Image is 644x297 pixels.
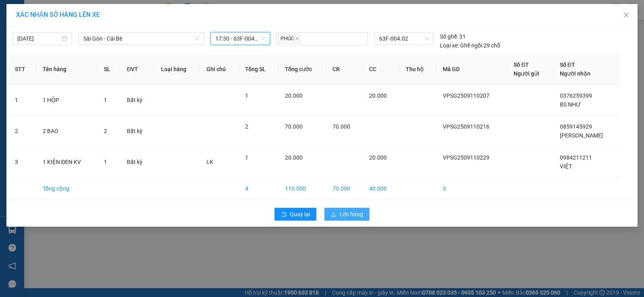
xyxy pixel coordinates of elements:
[340,210,363,219] span: Lên hàng
[275,208,316,221] button: rollbackQuay lại
[324,208,369,221] button: uploadLên hàng
[514,61,529,68] span: Số ĐT
[436,54,508,85] th: Mã GD
[279,54,326,85] th: Tổng cước
[120,85,155,116] td: Bất kỳ
[615,4,638,27] button: Close
[331,211,336,218] span: upload
[285,92,303,99] span: 20.000
[8,85,36,116] td: 1
[560,154,592,161] span: 0984211211
[290,210,310,219] span: Quay lại
[560,61,575,68] span: Số ĐT
[36,85,97,116] td: 1 HỘP
[239,178,279,200] td: 4
[195,36,200,41] span: down
[239,54,279,85] th: Tổng SL
[560,123,592,130] span: 0859145929
[560,70,590,77] span: Người nhận
[436,178,508,200] td: 3
[326,54,363,85] th: CR
[8,54,36,85] th: STT
[104,128,107,134] span: 2
[560,163,572,170] span: VIỆT
[369,92,387,99] span: 20.000
[104,159,107,165] span: 1
[560,92,592,99] span: 0376259399
[278,34,300,43] span: PHÚC
[120,54,155,85] th: ĐVT
[440,41,459,50] span: Loại xe:
[440,32,466,41] div: 31
[443,92,489,99] span: VPSG2509110207
[245,154,248,161] span: 1
[623,12,630,18] span: close
[155,54,200,85] th: Loại hàng
[326,178,363,200] td: 70.000
[36,54,97,85] th: Tên hàng
[120,116,155,147] td: Bất kỳ
[285,154,303,161] span: 20.000
[363,178,399,200] td: 40.000
[206,159,213,165] span: LK
[281,211,287,218] span: rollback
[215,33,265,45] span: 17:30 - 63F-004.02
[245,123,248,130] span: 2
[443,154,489,161] span: VPSG2509110229
[16,11,100,18] span: XÁC NHẬN SỐ HÀNG LÊN XE
[8,147,36,178] td: 3
[36,116,97,147] td: 2 BAO
[514,70,539,77] span: Người gửi
[285,123,303,130] span: 70.000
[399,54,436,85] th: Thu hộ
[440,41,500,50] div: Ghế ngồi 29 chỗ
[443,123,489,130] span: VPSG2509110216
[104,97,107,103] span: 1
[8,116,36,147] td: 2
[36,147,97,178] td: 1 KIỆN ĐEN KV
[369,154,387,161] span: 20.000
[83,33,199,45] span: Sài Gòn - Cái Bè
[560,132,603,139] span: [PERSON_NAME]
[200,54,239,85] th: Ghi chú
[245,92,248,99] span: 1
[97,54,120,85] th: SL
[17,34,60,43] input: 11/09/2025
[120,147,155,178] td: Bất kỳ
[440,32,458,41] span: Số ghế:
[379,33,429,45] span: 63F-004.02
[363,54,399,85] th: CC
[279,178,326,200] td: 110.000
[295,37,299,41] span: close
[332,123,350,130] span: 70.000
[560,101,581,108] span: BS NHƯ
[36,178,97,200] td: Tổng cộng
